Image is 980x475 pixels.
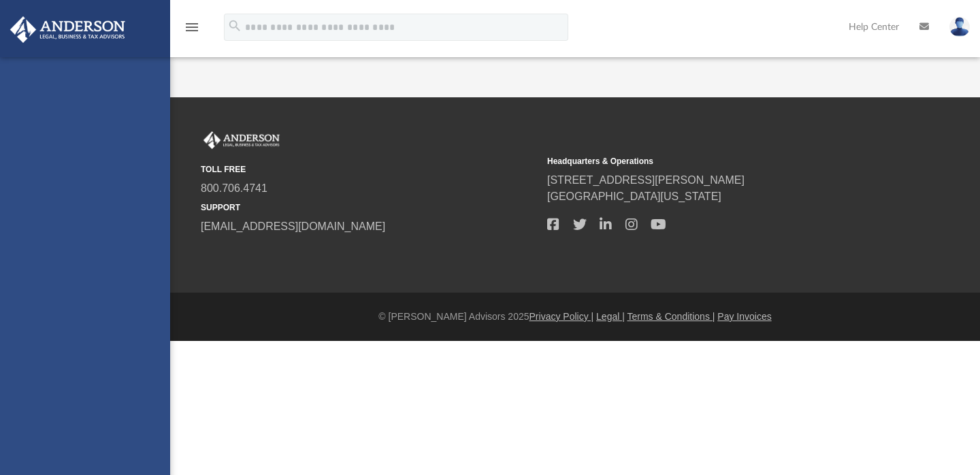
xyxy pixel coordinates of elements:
a: [STREET_ADDRESS][PERSON_NAME] [547,174,745,186]
img: Anderson Advisors Platinum Portal [201,131,282,149]
a: menu [184,26,200,35]
a: [GEOGRAPHIC_DATA][US_STATE] [547,191,721,202]
a: 800.706.4741 [201,182,267,194]
a: Privacy Policy | [529,311,594,322]
a: [EMAIL_ADDRESS][DOMAIN_NAME] [201,220,385,232]
img: User Pic [949,17,970,37]
a: Pay Invoices [717,311,771,322]
div: © [PERSON_NAME] Advisors 2025 [170,310,980,324]
i: search [227,18,242,33]
small: SUPPORT [201,201,538,214]
i: menu [184,19,200,35]
img: Anderson Advisors Platinum Portal [6,16,129,43]
small: TOLL FREE [201,163,538,176]
a: Terms & Conditions | [627,311,715,322]
a: Legal | [596,311,625,322]
small: Headquarters & Operations [547,155,884,167]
